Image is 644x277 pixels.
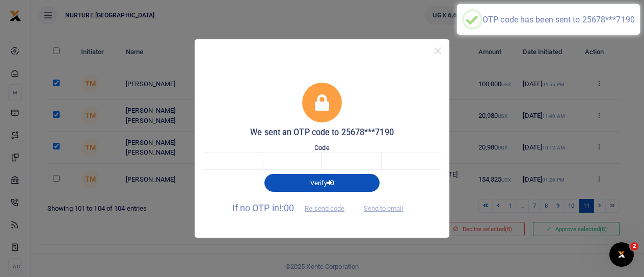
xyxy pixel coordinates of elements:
[314,143,329,153] label: Code
[431,43,445,58] button: Close
[279,203,294,213] span: !:00
[609,242,634,267] iframe: Intercom live chat
[630,242,638,250] span: 2
[203,128,441,138] h5: We sent an OTP code to 25678***7190
[264,174,380,191] button: Verify
[482,15,635,24] div: OTP code has been sent to 25678***7190
[232,203,354,213] span: If no OTP in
